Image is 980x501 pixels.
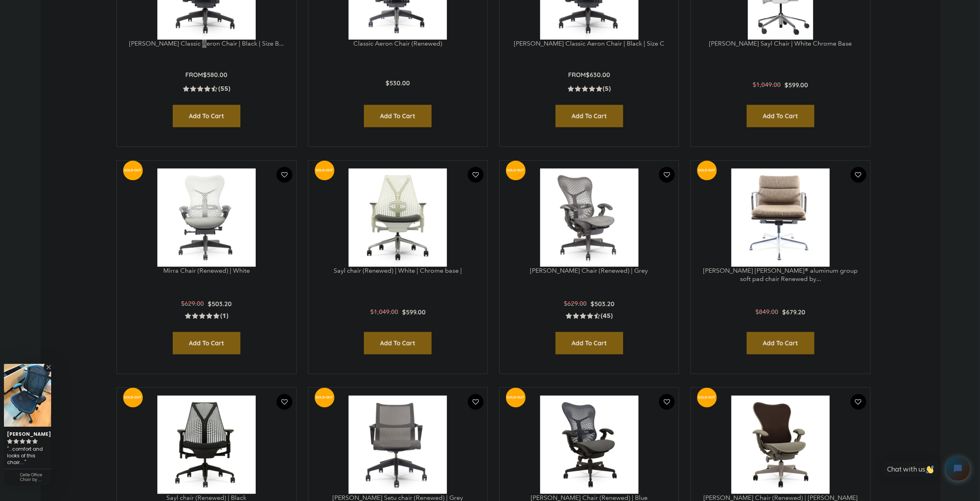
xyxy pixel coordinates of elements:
a: Mirra Chair (Renewed) | Grey - chairorama Mirra Chair (Renewed) | Grey - chairorama [508,169,671,267]
img: Herman Miller Mirra Chair (Renewed) | Brown - chairorama [699,396,862,494]
text: SOLD-OUT [316,396,333,400]
span: (1) [220,312,228,320]
span: $849.00 [756,308,779,316]
span: $1,049.00 [753,81,781,88]
input: Add to Cart [364,332,432,354]
span: $599.00 [785,81,808,89]
button: Add To Wishlist [851,167,866,183]
span: $503.20 [591,300,615,308]
span: (45) [601,312,613,320]
a: [PERSON_NAME] Classic Aeron Chair | Black | Size C [514,40,664,47]
text: SOLD-OUT [698,169,716,173]
span: (5) [603,85,611,93]
button: Add To Wishlist [659,394,675,410]
text: SOLD-OUT [124,169,142,173]
span: $580.00 [203,71,227,79]
svg: rating icon full [13,439,19,444]
button: Add To Wishlist [468,167,484,183]
img: Jake P. review of Celle Office Chair by Herman Miller (Renewed) [4,364,51,427]
span: $530.00 [386,79,410,87]
button: Add To Wishlist [851,394,866,410]
a: Mirra Chair (Renewed) | White [163,267,250,274]
button: Add To Wishlist [659,167,675,183]
div: Celle Office Chair by Herman Miller (Renewed) [20,473,48,482]
text: SOLD-OUT [124,396,142,400]
input: Add to Cart [173,105,240,127]
span: $629.00 [564,300,587,307]
img: Herman Miller Mirra Chair (Renewed) | Blue - chairorama [508,396,671,494]
svg: rating icon full [26,439,31,444]
a: 5.0 rating (5 votes) [568,84,611,93]
svg: rating icon full [20,439,25,444]
input: Add to Cart [747,105,814,127]
text: SOLD-OUT [316,169,333,173]
span: $503.20 [208,300,232,308]
svg: rating icon full [32,439,38,444]
a: Herman Miller Mirra Chair (Renewed) | Brown - chairorama Herman Miller Mirra Chair (Renewed) | Br... [699,396,862,494]
a: Mirra Chair (Renewed) | White - chairorama Mirra Chair (Renewed) | White - chairorama [125,169,288,267]
div: ...comfort and looks of this chair.... [7,445,48,467]
span: $629.00 [181,300,204,307]
span: $679.20 [783,308,806,316]
div: [PERSON_NAME] [7,428,48,438]
img: Mirra Chair (Renewed) | Grey - chairorama [508,169,671,267]
a: [PERSON_NAME] Sayl Chair | White Chrome Base [709,40,852,47]
img: Herman Miller Setu chair (Renewed) | Grey - chairorama [316,396,480,494]
a: Sayl chair (Renewed) | Black - chairorama Sayl chair (Renewed) | Black - chairorama [125,396,288,494]
span: $630.00 [586,71,610,79]
a: [PERSON_NAME] Classic Aeron Chair | Black | Size B... [129,40,284,47]
a: [PERSON_NAME] [PERSON_NAME]® aluminum group soft pad chair Renewed by... [703,267,858,283]
text: SOLD-OUT [698,396,716,400]
p: From [568,71,610,79]
span: (55) [218,85,230,93]
input: Add to Cart [556,105,623,127]
iframe: Tidio Chat [873,450,976,487]
text: SOLD-OUT [507,396,524,400]
text: SOLD-OUT [507,169,524,173]
a: 4.5 rating (55 votes) [183,84,230,93]
button: Add To Wishlist [277,167,292,183]
a: 4.4 rating (45 votes) [566,312,613,320]
a: Sayl chair (Renewed) | White | Chrome base | - chairorama Sayl chair (Renewed) | White | Chrome b... [316,169,480,267]
svg: rating icon full [7,439,13,444]
img: Mirra Chair (Renewed) | White - chairorama [125,169,288,267]
a: 5.0 rating (1 votes) [185,312,228,320]
img: Sayl chair (Renewed) | Black - chairorama [125,396,288,494]
a: [PERSON_NAME] Chair (Renewed) | Grey [530,267,648,274]
a: Herman Miller Mirra Chair (Renewed) | Blue - chairorama Herman Miller Mirra Chair (Renewed) | Blu... [508,396,671,494]
button: Add To Wishlist [468,394,484,410]
input: Add to Cart [556,332,623,354]
span: $599.00 [402,308,426,316]
input: Add to Cart [747,332,814,354]
button: Add To Wishlist [277,394,292,410]
a: Classic Aeron Chair (Renewed) [353,40,442,47]
a: Herman Miller Eames® aluminum group soft pad chair Renewed by Chairorama - chairorama Herman Mill... [699,169,862,267]
p: From [185,71,227,79]
span: $1,049.00 [370,308,398,316]
input: Add to Cart [173,332,240,354]
input: Add to Cart [364,105,432,127]
a: Herman Miller Setu chair (Renewed) | Grey - chairorama Herman Miller Setu chair (Renewed) | Grey ... [316,396,480,494]
img: Sayl chair (Renewed) | White | Chrome base | - chairorama [316,169,480,267]
img: Herman Miller Eames® aluminum group soft pad chair Renewed by Chairorama - chairorama [699,169,862,267]
a: Sayl chair (Renewed) | White | Chrome base | [334,267,462,274]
